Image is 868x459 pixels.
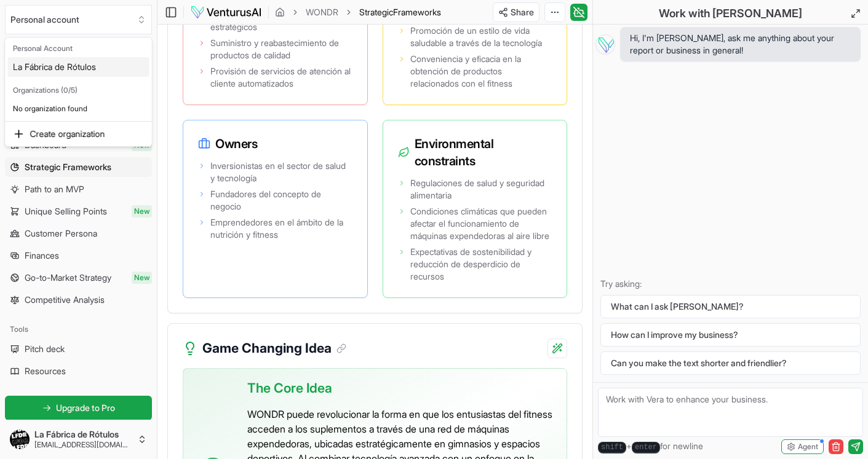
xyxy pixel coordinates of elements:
[8,124,149,144] div: Create organization
[8,82,149,99] div: Organizations (0/5)
[6,37,152,121] div: Suggestions
[8,99,149,119] p: No organization found
[6,122,152,146] div: Suggestions
[8,57,149,77] div: La Fábrica de Rótulos
[8,40,149,57] div: Personal Account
